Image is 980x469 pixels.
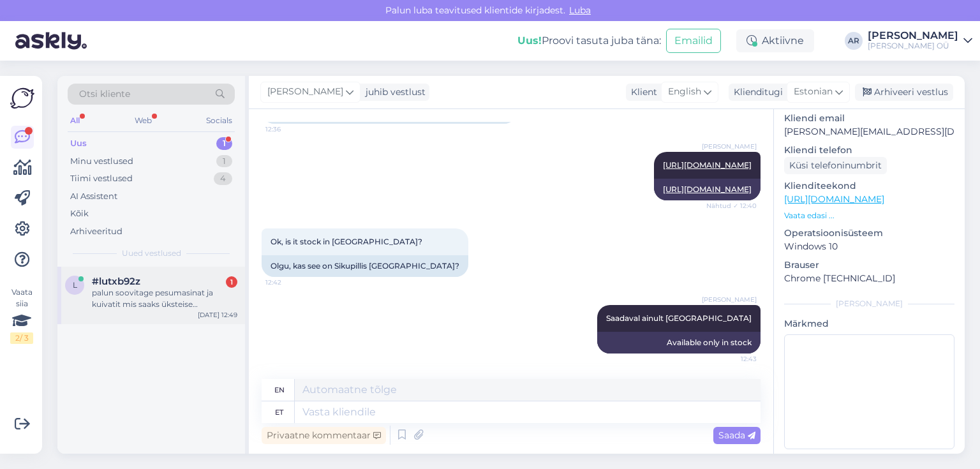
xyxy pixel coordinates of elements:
[702,142,757,151] span: [PERSON_NAME]
[784,298,954,309] div: [PERSON_NAME]
[702,295,757,304] span: [PERSON_NAME]
[663,184,752,194] a: [URL][DOMAIN_NAME]
[718,429,755,441] span: Saada
[262,255,468,277] div: Olgu, kas see on Sikupillis [GEOGRAPHIC_DATA]?
[92,287,237,310] div: palun soovitage pesumasinat ja kuivatit mis saaks üksteise [PERSON_NAME] laduda
[784,210,954,221] p: Vaata edasi ...
[784,125,954,138] p: [PERSON_NAME][EMAIL_ADDRESS][DOMAIN_NAME]
[274,379,285,401] div: en
[275,401,283,423] div: et
[626,86,657,99] div: Klient
[784,179,954,193] p: Klienditeekond
[868,31,972,51] a: [PERSON_NAME][PERSON_NAME] OÜ
[794,85,833,99] span: Estonian
[784,240,954,253] p: Windows 10
[784,317,954,331] p: Märkmed
[845,32,863,50] div: AR
[517,33,661,48] div: Proovi tasuta juba täna:
[565,4,595,16] span: Luba
[784,112,954,125] p: Kliendi email
[784,144,954,157] p: Kliendi telefon
[517,34,542,47] b: Uus!
[92,276,140,287] span: #lutxb92z
[729,86,783,99] div: Klienditugi
[216,155,232,168] div: 1
[68,112,82,129] div: All
[10,287,33,344] div: Vaata siia
[668,85,701,99] span: English
[868,41,958,51] div: [PERSON_NAME] OÜ
[265,278,313,287] span: 12:42
[70,172,133,185] div: Tiimi vestlused
[132,112,154,129] div: Web
[10,332,33,344] div: 2 / 3
[666,29,721,53] button: Emailid
[10,86,34,110] img: Askly Logo
[214,172,232,185] div: 4
[855,84,953,101] div: Arhiveeri vestlus
[122,248,181,259] span: Uued vestlused
[736,29,814,52] div: Aktiivne
[597,332,761,354] div: Available only in stock
[784,193,884,205] a: [URL][DOMAIN_NAME]
[606,313,752,323] span: Saadaval ainult [GEOGRAPHIC_DATA]
[70,190,117,203] div: AI Assistent
[868,31,958,41] div: [PERSON_NAME]
[663,160,752,170] a: [URL][DOMAIN_NAME]
[70,137,87,150] div: Uus
[267,85,343,99] span: [PERSON_NAME]
[79,87,130,101] span: Otsi kliente
[262,427,386,444] div: Privaatne kommentaar
[784,272,954,285] p: Chrome [TECHNICAL_ID]
[709,354,757,364] span: 12:43
[706,201,757,211] span: Nähtud ✓ 12:40
[70,225,122,238] div: Arhiveeritud
[271,237,422,246] span: Ok, is it stock in [GEOGRAPHIC_DATA]?
[784,227,954,240] p: Operatsioonisüsteem
[216,137,232,150] div: 1
[70,155,133,168] div: Minu vestlused
[784,258,954,272] p: Brauser
[73,280,77,290] span: l
[360,86,426,99] div: juhib vestlust
[226,276,237,288] div: 1
[70,207,89,220] div: Kõik
[265,124,313,134] span: 12:36
[198,310,237,320] div: [DATE] 12:49
[204,112,235,129] div: Socials
[784,157,887,174] div: Küsi telefoninumbrit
